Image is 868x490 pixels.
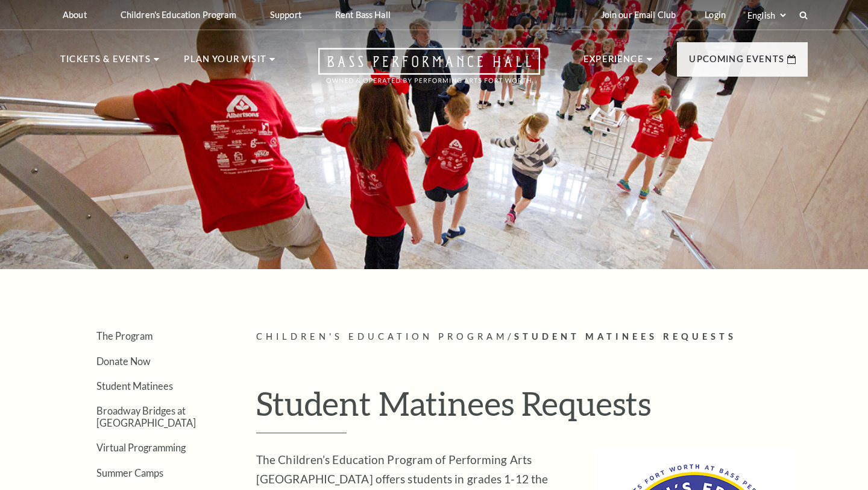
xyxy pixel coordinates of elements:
[96,380,173,392] a: Student Matinees
[270,10,301,20] p: Support
[256,384,796,433] h2: Student Matinees Requests
[583,52,644,74] p: Experience
[96,405,196,428] a: Broadway Bridges at [GEOGRAPHIC_DATA]
[60,52,151,74] p: Tickets & Events
[256,329,808,345] p: /
[335,10,391,20] p: Rent Bass Hall
[689,52,784,74] p: Upcoming Events
[121,10,236,20] p: Children's Education Program
[184,52,266,74] p: Plan Your Visit
[514,331,737,342] span: Student Matinees Requests
[745,10,788,21] select: Select:
[96,442,186,453] a: Virtual Programming
[96,355,151,367] a: Donate Now
[256,331,508,342] span: Children's Education Program
[96,467,163,479] a: Summer Camps
[63,10,87,20] p: About
[96,330,153,342] a: The Program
